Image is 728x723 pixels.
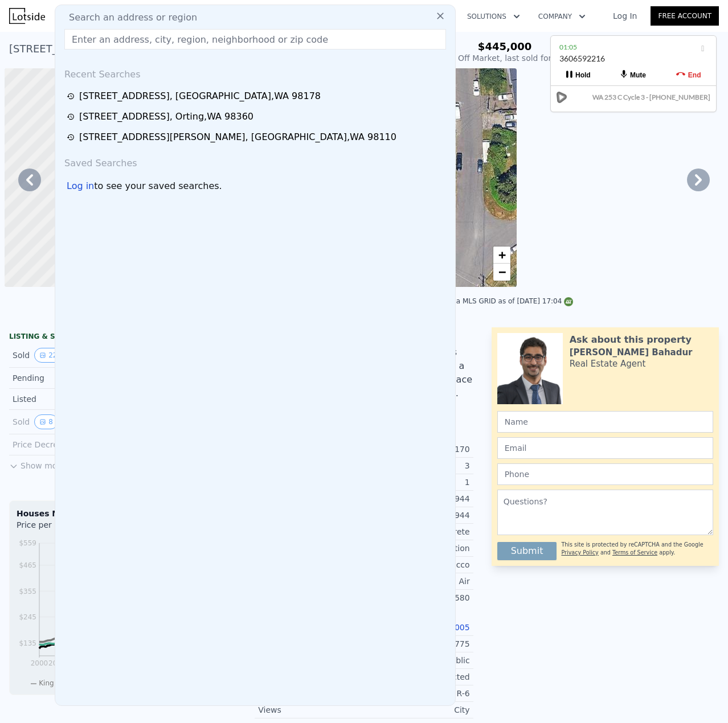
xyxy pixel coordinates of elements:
[60,59,451,86] div: Recent Searches
[364,704,470,716] div: City
[478,40,532,52] span: $445,000
[67,179,94,193] div: Log in
[39,679,67,687] span: King Co.
[13,348,109,363] div: Sold
[364,493,470,504] div: 1944
[493,264,510,281] a: Zoom out
[19,561,36,569] tspan: $465
[497,463,713,485] input: Phone
[497,542,557,560] button: Submit
[67,110,447,124] a: [STREET_ADDRESS], Orting,WA 98360
[570,358,646,369] div: Real Estate Agent
[364,688,470,699] div: R-6
[458,6,529,27] button: Solutions
[19,539,36,547] tspan: $559
[651,6,719,26] a: Free Account
[17,508,220,519] div: Houses Median Sale
[564,297,573,306] img: NWMLS Logo
[9,41,304,57] div: [STREET_ADDRESS] , [PERSON_NAME]-Skyway , WA 98178
[458,52,551,64] div: Off Market, last sold for
[493,247,510,264] a: Zoom in
[364,576,470,587] div: Forced Air
[13,372,109,384] div: Pending
[60,11,197,24] span: Search an address or region
[498,265,506,279] span: −
[34,414,58,429] button: View historical data
[529,6,595,27] button: Company
[79,89,321,103] div: [STREET_ADDRESS] , [GEOGRAPHIC_DATA] , WA 98178
[570,333,692,347] div: Ask about this property
[561,549,598,556] a: Privacy Policy
[9,8,45,24] img: Lotside
[79,130,396,144] div: [STREET_ADDRESS][PERSON_NAME] , [GEOGRAPHIC_DATA] , WA 98110
[612,549,657,556] a: Terms of Service
[570,347,693,358] div: [PERSON_NAME] Bahadur
[48,659,66,667] tspan: 2002
[13,393,109,405] div: Listed
[13,439,109,450] div: Price Decrease
[94,179,222,193] span: to see your saved searches.
[34,348,62,363] button: View historical data
[364,510,470,521] div: 1944
[67,89,447,103] a: [STREET_ADDRESS], [GEOGRAPHIC_DATA],WA 98178
[497,411,713,433] input: Name
[13,414,109,429] div: Sold
[17,519,118,537] div: Price per Square Foot
[19,588,36,595] tspan: $355
[258,704,364,716] div: Views
[64,29,446,50] input: Enter an address, city, region, neighborhood or zip code
[60,147,451,175] div: Saved Searches
[19,639,36,647] tspan: $135
[9,455,95,471] button: Show more history
[19,613,36,621] tspan: $245
[79,110,253,124] div: [STREET_ADDRESS] , Orting , WA 98360
[9,332,227,343] div: LISTING & SALE HISTORY
[497,437,713,459] input: Email
[561,537,713,560] div: This site is protected by reCAPTCHA and the Google and apply.
[67,130,447,144] a: [STREET_ADDRESS][PERSON_NAME], [GEOGRAPHIC_DATA],WA 98110
[498,248,506,262] span: +
[31,659,48,667] tspan: 2000
[599,10,651,22] a: Log In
